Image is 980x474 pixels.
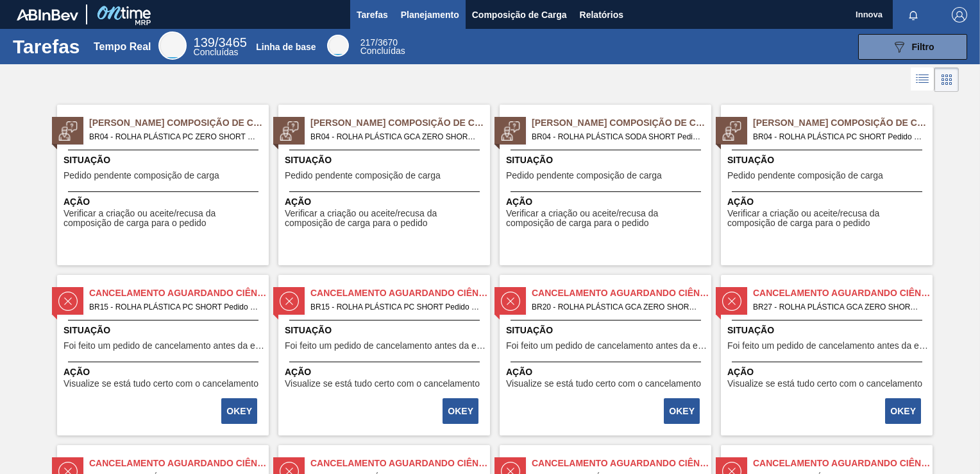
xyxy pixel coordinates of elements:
[727,195,929,209] span: Ação
[727,365,929,379] span: Ação
[221,398,257,424] button: OKEY
[472,7,567,22] span: Composição de Carga
[63,341,266,351] span: Foi feito um pedido de cancelamento antes da etapa de aguardando faturamento
[665,397,701,425] div: Completar tarefa: 30046756
[532,286,711,300] span: Cancelamento aguardando ciência
[63,209,266,229] span: Verificar a criação ou aceite/recusa da composição de carga para o pedido
[194,37,247,57] div: Real Time
[727,209,929,229] span: Verificar a criação ou aceite/recusa da composição de carga para o pedido
[501,292,520,311] img: estado
[285,324,487,337] span: Situação
[580,7,623,22] span: Relatórios
[727,324,929,337] span: Situação
[63,379,258,389] span: Visualize se está tudo certo com o cancelamento
[727,341,929,351] span: Foi feito um pedido de cancelamento antes da etapa de aguardando faturamento
[443,398,478,424] button: OKEY
[401,7,459,22] span: Planejamento
[357,7,388,22] span: Tarefas
[886,397,922,425] div: Completar tarefa: 30047349
[310,286,490,300] span: Cancelamento aguardando ciência
[285,209,487,229] span: Verificar a criação ou aceite/recusa da composição de carga para o pedido
[280,121,299,141] img: estado
[285,341,487,351] span: Foi feito um pedido de cancelamento antes da etapa de aguardando faturamento
[501,121,520,141] img: estado
[280,292,299,311] img: estado
[727,379,922,389] span: Visualize se está tudo certo com o cancelamento
[378,37,398,48] font: 3670
[532,116,711,130] span: Pedido Aguardando Composição de Carga
[952,7,967,22] img: Logout
[63,324,266,337] span: Situação
[89,130,258,144] span: BR04 - ROLHA PLÁSTICA PC ZERO SHORT Pedido - 2027020
[893,6,934,24] button: Notificações
[360,39,405,55] div: Base Line
[89,300,258,314] span: BR15 - ROLHA PLÁSTICA PC SHORT Pedido - 694547
[722,292,741,311] img: estado
[360,37,398,48] span: /
[506,379,701,389] span: Visualize se está tudo certo com o cancelamento
[506,324,708,337] span: Situação
[194,35,247,49] span: /
[63,365,266,379] span: Ação
[310,116,490,130] span: Pedido Aguardando Composição de Carga
[911,67,934,92] div: Visão em Lista
[89,286,269,300] span: Cancelamento aguardando ciência
[506,154,708,167] span: Situação
[285,154,487,167] span: Situação
[532,457,711,470] span: Cancelamento aguardando ciência
[256,42,316,52] div: Linha de base
[327,35,349,57] div: Base Line
[722,121,741,141] img: estado
[912,42,934,52] span: Filtro
[506,341,708,351] span: Foi feito um pedido de cancelamento antes da etapa de aguardando faturamento
[506,171,662,180] span: Pedido pendente composição de carga
[934,67,959,92] div: Visão em Cards
[63,154,266,167] span: Situação
[285,195,487,209] span: Ação
[753,300,922,314] span: BR27 - ROLHA PLÁSTICA GCA ZERO SHORT Pedido - 749651
[506,195,708,209] span: Ação
[58,292,78,311] img: estado
[94,41,151,53] div: Tempo Real
[58,121,78,141] img: estado
[17,9,78,21] img: TNhmsLtSVTkK8tSr43FrP2fwEKptu5GPRR3wAAAABJRU5ErkJggg==
[360,37,375,48] span: 217
[753,457,933,470] span: Cancelamento aguardando ciência
[285,379,480,389] span: Visualize se está tudo certo com o cancelamento
[89,457,269,470] span: Cancelamento aguardando ciência
[218,35,247,49] font: 3465
[444,397,480,425] div: Completar tarefa: 30046572
[13,39,80,54] h1: Tarefas
[310,457,490,470] span: Cancelamento aguardando ciência
[194,47,239,57] span: Concluídas
[753,130,922,144] span: BR04 - ROLHA PLÁSTICA PC SHORT Pedido - 2027027
[664,398,700,424] button: OKEY
[753,286,933,300] span: Cancelamento aguardando ciência
[532,300,701,314] span: BR20 - ROLHA PLÁSTICA GCA ZERO SHORT Pedido - 697769
[310,130,480,144] span: BR04 - ROLHA PLÁSTICA GCA ZERO SHORT Pedido - 2027021
[506,365,708,379] span: Ação
[63,195,266,209] span: Ação
[63,171,219,180] span: Pedido pendente composição de carga
[89,116,269,130] span: Pedido Aguardando Composição de Carga
[285,171,441,180] span: Pedido pendente composição de carga
[506,209,708,229] span: Verificar a criação ou aceite/recusa da composição de carga para o pedido
[285,365,487,379] span: Ação
[885,398,921,424] button: OKEY
[310,300,480,314] span: BR15 - ROLHA PLÁSTICA PC SHORT Pedido - 694548
[158,31,187,60] div: Real Time
[727,171,883,180] span: Pedido pendente composição de carga
[727,154,929,167] span: Situação
[858,34,967,60] button: Filtro
[532,130,701,144] span: BR04 - ROLHA PLÁSTICA SODA SHORT Pedido - 2027024
[753,116,933,130] span: Pedido Aguardando Composição de Carga
[194,35,215,49] span: 139
[223,397,258,425] div: Completar tarefa: 30046571
[360,46,405,56] span: Concluídas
